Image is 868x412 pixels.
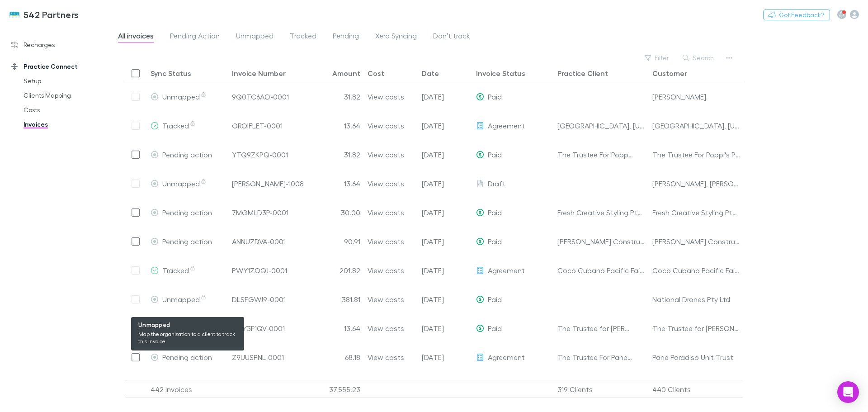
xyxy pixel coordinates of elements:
[14,88,122,103] a: Clients Mapping
[14,103,122,117] a: Costs
[162,208,212,217] span: Pending action
[488,179,505,188] span: Draft
[147,380,228,398] div: 442 Invoices
[652,69,687,78] div: Customer
[24,9,79,20] h3: 542 Partners
[368,227,404,256] a: View costs
[652,343,740,371] div: Pane Paradiso Unit Trust
[232,343,284,371] a: Z9UUSPNL-0001
[290,31,316,43] span: Tracked
[310,140,364,169] div: 31.82
[368,372,404,400] a: View costs
[14,74,122,88] a: Setup
[4,4,85,25] a: 542 Partners
[557,69,608,78] div: Practice Client
[310,372,364,401] div: 118.18
[232,111,283,140] a: OROIFLET-0001
[232,227,286,256] div: ANNUZDVA-0001
[368,111,404,140] a: View costs
[678,52,719,63] button: Search
[375,31,417,43] span: Xero Syncing
[557,372,645,400] div: S2 Dental Pty Ltd
[488,266,525,275] span: Agreement
[763,9,830,20] button: Got Feedback?
[488,295,502,303] span: Paid
[232,285,286,313] div: DLSFGWJ9-0001
[652,372,740,400] div: S2 Dental Pty Ltd
[652,82,740,111] div: [PERSON_NAME]
[368,256,404,284] div: View costs
[368,140,404,169] a: View costs
[488,150,502,159] span: Paid
[310,380,364,398] div: 37,555.23
[418,256,472,285] div: 05 Aug 2025
[2,59,122,74] a: Practice Connect
[162,266,196,275] span: Tracked
[418,343,472,372] div: 05 Aug 2025
[368,82,404,111] a: View costs
[652,314,740,342] div: The Trustee for [PERSON_NAME] Corporate Executive Trust
[162,179,207,188] span: Unmapped
[232,82,289,111] div: 9Q0TC6AO-0001
[162,150,212,159] span: Pending action
[310,82,364,111] div: 31.82
[368,343,404,371] div: View costs
[118,31,154,43] span: All invoices
[368,285,404,313] a: View costs
[232,372,287,400] div: OFP7W01U-0001
[557,343,633,371] div: The Trustee For Pane Paradiso Unit Trust
[488,353,525,361] span: Agreement
[368,169,404,198] a: View costs
[232,256,287,284] a: PWY1ZOQJ-0001
[488,237,502,246] span: Paid
[418,285,472,314] div: 05 Aug 2025
[418,169,472,198] div: 05 Sep 2025
[418,198,472,227] div: 05 Aug 2025
[162,121,196,130] span: Tracked
[557,314,633,342] div: The Trustee for [PERSON_NAME] Corporate Executive Trust
[418,111,472,140] div: 05 Aug 2025
[652,256,740,284] div: Coco Cubano Pacific Fair Pty. Ltd.
[433,31,470,43] span: Don’t track
[236,31,274,43] span: Unmapped
[649,380,744,398] div: 440 Clients
[488,324,502,332] span: Paid
[368,198,404,227] a: View costs
[332,69,360,78] div: Amount
[652,140,740,169] div: The Trustee For Poppi's Properties Unit Trust
[488,208,502,217] span: Paid
[232,198,288,227] a: 7MGMLD3P-0001
[232,140,288,169] div: YTQ9ZKPQ-0001
[232,69,286,78] div: Invoice Number
[14,117,122,132] a: Invoices
[310,227,364,256] div: 90.91
[162,324,196,332] span: Tracked
[232,169,304,198] a: [PERSON_NAME]-1008
[162,295,207,303] span: Unmapped
[170,31,220,43] span: Pending Action
[652,169,740,198] div: [PERSON_NAME], [PERSON_NAME]
[162,237,212,246] span: Pending action
[310,285,364,314] div: 381.81
[418,82,472,111] div: 05 Aug 2025
[557,140,633,169] div: The Trustee For Poppi'S Properties Unit Trust
[232,314,285,342] div: CTY3F1QV-0001
[476,69,525,78] div: Invoice Status
[310,343,364,372] div: 68.18
[151,69,191,78] div: Sync Status
[9,9,20,20] img: 542 Partners's Logo
[488,92,502,101] span: Paid
[488,121,525,130] span: Agreement
[310,256,364,285] div: 201.82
